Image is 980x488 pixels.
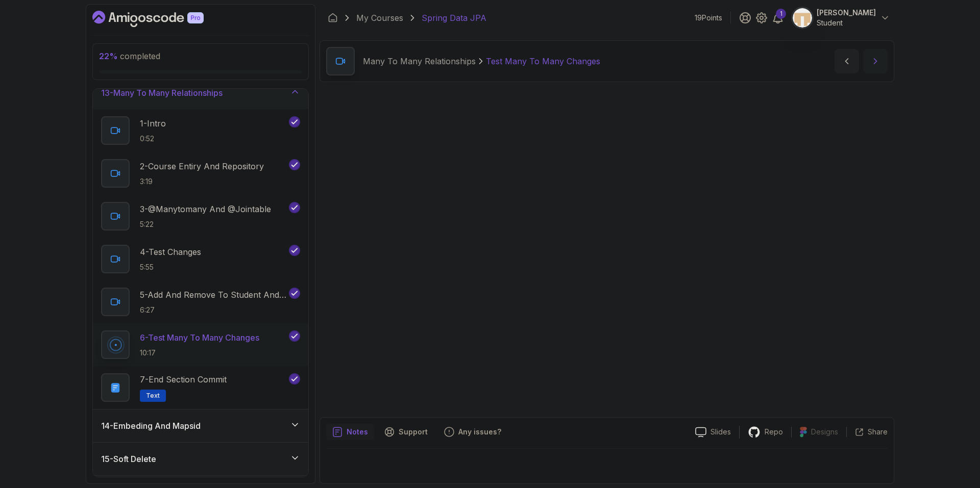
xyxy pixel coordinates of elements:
p: Share [868,427,888,437]
p: Many To Many Relationships [363,55,476,67]
a: Dashboard [92,11,227,27]
h3: 15 - Soft Delete [101,453,156,465]
p: Slides [710,427,731,437]
p: 0:52 [140,134,166,144]
button: previous content [835,49,859,73]
div: 1 [776,9,786,19]
a: My Courses [356,12,403,24]
p: 7 - End Section Commit [140,373,227,386]
p: 19 Points [695,13,722,23]
a: Repo [740,426,791,439]
p: 1 - Intro [140,117,166,130]
button: user profile image[PERSON_NAME]Student [792,8,890,28]
p: 6 - Test Many To Many Changes [140,331,259,344]
span: Text [146,392,160,400]
p: Any issues? [458,427,501,437]
button: 5-Add And Remove To Student And Course Sets6:27 [101,288,300,316]
button: notes button [326,424,374,440]
a: 1 [772,12,784,24]
p: 5:22 [140,219,271,229]
p: Test Many To Many Changes [486,55,600,67]
button: Share [846,427,888,437]
p: 10:17 [140,348,259,358]
span: completed [99,51,160,61]
p: 5:55 [140,262,201,272]
button: Feedback button [438,424,507,440]
p: [PERSON_NAME] [817,8,876,18]
p: Student [817,18,876,28]
button: next content [863,49,888,73]
button: 4-Test Changes5:55 [101,245,300,273]
p: Repo [765,427,783,437]
p: 6:27 [140,305,287,315]
p: 4 - Test Changes [140,246,201,258]
button: 2-Course Entiry And Repository3:19 [101,159,300,188]
a: Slides [687,427,739,438]
h3: 13 - Many To Many Relationships [101,87,223,99]
button: 7-End Section CommitText [101,373,300,402]
p: Spring Data JPA [422,12,486,24]
button: 6-Test Many To Many Changes10:17 [101,330,300,359]
button: 15-Soft Delete [93,443,308,475]
p: 5 - Add And Remove To Student And Course Sets [140,289,287,301]
p: 3:19 [140,176,264,187]
a: Dashboard [328,13,338,23]
button: Support button [378,424,434,440]
p: 3 - @Manytomany And @Jointable [140,203,271,215]
button: 13-Many To Many Relationships [93,76,308,109]
h3: 14 - Embeding And Mapsid [101,420,201,432]
button: 1-Intro0:52 [101,116,300,145]
span: 22 % [99,51,118,61]
p: 2 - Course Entiry And Repository [140,160,264,172]
p: Designs [811,427,838,437]
button: 14-Embeding And Mapsid [93,409,308,442]
button: 3-@Manytomany And @Jointable5:22 [101,202,300,230]
p: Support [399,427,428,437]
p: Notes [347,427,368,437]
img: user profile image [793,8,812,28]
